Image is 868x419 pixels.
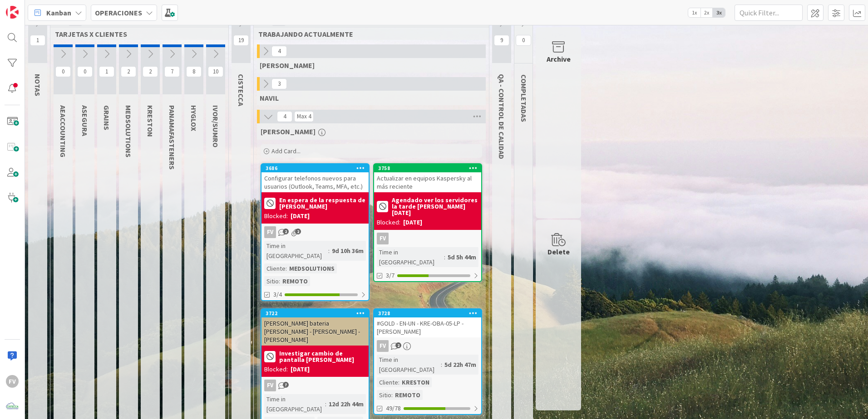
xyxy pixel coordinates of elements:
div: 3686 [266,165,369,171]
span: 1 [30,35,45,46]
span: : [328,246,330,256]
span: 2 [395,342,401,348]
div: 3728 [374,309,481,317]
div: FV [374,233,481,244]
div: REMOTO [280,276,310,286]
div: [DATE] [291,211,310,221]
div: Sitio [264,276,279,286]
div: 3722 [266,310,369,317]
b: Agendado ver los servidores la tarde [PERSON_NAME][DATE] [392,197,478,216]
span: 2 [143,66,158,77]
div: FV [261,380,369,391]
span: COMPLETADAS [519,74,528,122]
span: MEDSOLUTIONS [124,105,133,157]
div: KRESTON [399,377,432,387]
span: Add Card... [271,147,301,155]
span: : [441,360,442,370]
div: [DATE] [403,218,422,227]
div: MEDSOLUTIONS [287,263,337,273]
div: Actualizar en equipos Kaspersky al más reciente [374,172,481,192]
div: FV [261,226,369,238]
span: 3 [271,78,287,89]
div: 3686 [261,164,369,172]
div: Blocked: [264,365,288,374]
div: 3758Actualizar en equipos Kaspersky al más reciente [374,164,481,192]
span: 2x [700,8,713,17]
b: Investigar cambio de pantalla [PERSON_NAME] [279,350,366,363]
span: 9 [494,35,509,46]
span: GRAINS [102,105,111,130]
div: 3722[PERSON_NAME] bateria [PERSON_NAME] - [PERSON_NAME] - [PERSON_NAME] [261,309,369,346]
span: 0 [55,66,71,77]
div: FV [264,380,276,391]
span: : [391,390,393,400]
span: 1 [99,66,114,77]
div: #GOLD - EN-UN - KRE-OBA-05-LP - [PERSON_NAME] [374,317,481,337]
div: Blocked: [377,218,400,227]
img: avatar [6,400,19,413]
span: 10 [208,66,223,77]
span: 49/78 [386,404,401,413]
span: 4 [277,111,292,122]
b: En espera de la respuesta de [PERSON_NAME] [279,197,366,209]
span: TRABAJANDO ACTUALMENTE [258,29,478,39]
div: Cliente [264,263,286,273]
div: 3686Configurar telefonos nuevos para usuarios (Outlook, Teams, MFA, etc.) [261,164,369,192]
div: FV [374,340,481,352]
span: 7 [283,382,289,388]
a: 3758Actualizar en equipos Kaspersky al más recienteAgendado ver los servidores la tarde [PERSON_N... [373,163,482,282]
div: Time in [GEOGRAPHIC_DATA] [377,247,444,267]
span: IVOR/SUMRO [211,105,220,147]
div: Delete [547,246,570,257]
span: Kanban [46,7,71,18]
span: PANAMAFASTENERS [168,105,177,170]
span: 4 [271,46,287,57]
div: Blocked: [264,211,288,221]
span: 2 [283,229,289,234]
span: TARJETAS X CLIENTES [55,29,217,39]
div: Time in [GEOGRAPHIC_DATA] [377,355,441,375]
span: 3/7 [386,271,395,280]
div: 3722 [261,309,369,317]
span: KRESTON [146,105,155,137]
div: FV [264,226,276,238]
div: 3728#GOLD - EN-UN - KRE-OBA-05-LP - [PERSON_NAME] [374,309,481,337]
span: 1x [688,8,700,17]
div: 3758 [374,164,481,172]
div: 5d 5h 44m [445,252,478,262]
div: Time in [GEOGRAPHIC_DATA] [264,241,328,261]
div: 12d 22h 44m [326,399,366,409]
b: OPERACIONES [95,8,142,17]
span: 0 [77,66,93,77]
span: 3x [713,8,725,17]
div: 3758 [378,165,481,171]
span: 7 [164,66,180,77]
div: 3728 [378,310,481,317]
span: ASEGURA [80,105,89,136]
div: Time in [GEOGRAPHIC_DATA] [264,394,325,414]
div: [DATE] [291,365,310,374]
span: NAVIL [260,93,279,102]
a: 3686Configurar telefonos nuevos para usuarios (Outlook, Teams, MFA, etc.)En espera de la respuest... [261,163,370,301]
span: 0 [516,35,531,46]
span: : [279,276,280,286]
img: Visit kanbanzone.com [6,6,19,19]
div: Configurar telefonos nuevos para usuarios (Outlook, Teams, MFA, etc.) [261,172,369,192]
span: 19 [233,35,249,46]
span: AEACCOUNTING [59,105,68,157]
span: FERNANDO [261,127,316,136]
span: : [286,263,287,273]
div: 5d 22h 47m [442,360,478,370]
span: 3/4 [273,290,282,299]
div: Sitio [377,390,391,400]
div: Cliente [377,377,398,387]
div: Archive [547,54,571,64]
span: GABRIEL [260,61,315,70]
div: FV [377,340,389,352]
div: FV [6,375,19,388]
div: [PERSON_NAME] bateria [PERSON_NAME] - [PERSON_NAME] - [PERSON_NAME] [261,317,369,346]
a: 3728#GOLD - EN-UN - KRE-OBA-05-LP - [PERSON_NAME]FVTime in [GEOGRAPHIC_DATA]:5d 22h 47mCliente:KR... [373,308,482,415]
span: QA - CONTROL DE CALIDAD [497,74,506,159]
span: 2 [121,66,136,77]
span: 8 [186,66,202,77]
